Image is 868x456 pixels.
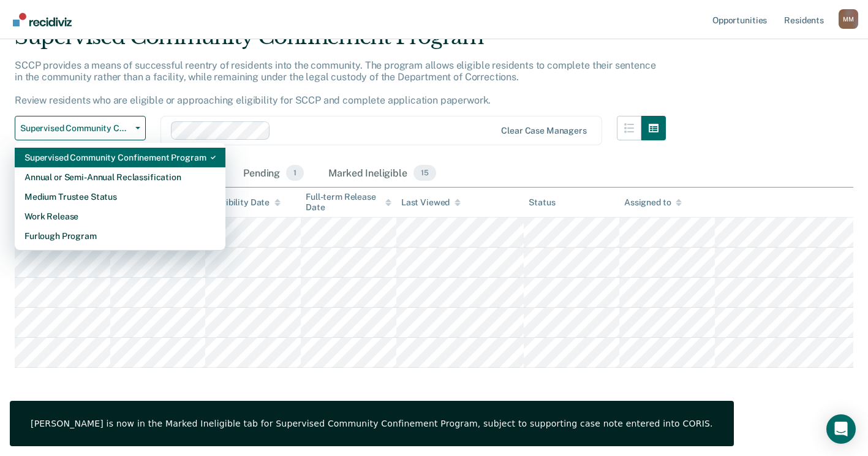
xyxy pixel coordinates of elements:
div: Pending1 [241,160,306,187]
button: Profile dropdown button [839,9,858,29]
div: Eligibility Date [210,197,281,208]
div: Assigned to [624,197,682,208]
div: Full-term Release Date [306,192,391,213]
div: M M [839,9,858,29]
div: Status [529,197,555,208]
button: Supervised Community Confinement Program [15,116,146,140]
div: Last Viewed [401,197,461,208]
div: Medium Trustee Status [25,187,216,207]
div: Supervised Community Confinement Program [15,25,666,59]
div: Supervised Community Confinement Program [25,148,216,167]
div: [PERSON_NAME] is now in the Marked Ineligible tab for Supervised Community Confinement Program, s... [31,418,713,429]
p: SCCP provides a means of successful reentry of residents into the community. The program allows e... [15,59,655,107]
div: Clear case managers [501,126,586,136]
span: Supervised Community Confinement Program [20,123,130,134]
img: Recidiviz [13,13,72,26]
div: Open Intercom Messenger [826,414,856,444]
div: Work Release [25,207,216,226]
div: Marked Ineligible15 [326,160,438,187]
span: 15 [413,165,436,181]
div: Furlough Program [25,226,216,246]
div: Annual or Semi-Annual Reclassification [25,167,216,187]
span: 1 [286,165,304,181]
